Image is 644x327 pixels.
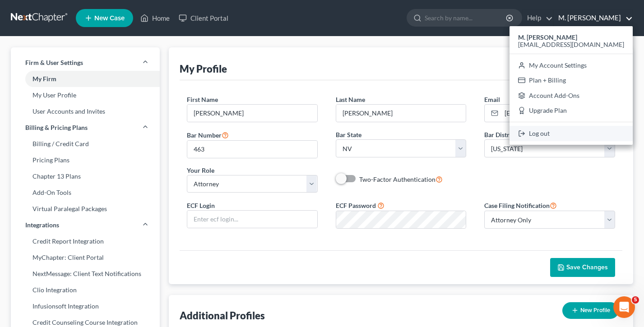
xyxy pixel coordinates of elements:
input: Enter first name... [187,105,317,122]
a: My User Profile [11,87,160,103]
a: Home [136,10,174,26]
a: M. [PERSON_NAME] [554,10,633,26]
a: Upgrade Plan [510,103,633,119]
span: Firm & User Settings [25,58,83,67]
a: My Account Settings [510,58,633,73]
label: ECF Login [187,201,215,210]
div: M. [PERSON_NAME] [510,26,633,145]
label: Bar Number [187,129,229,140]
iframe: Intercom live chat [613,296,635,318]
label: Case Filing Notification [484,200,557,211]
span: Two-Factor Authentication [359,175,436,183]
a: Firm & User Settings [11,55,160,71]
span: Last Name [336,96,365,103]
strong: M. [PERSON_NAME] [518,33,577,41]
span: First Name [187,96,218,103]
a: Virtual Paralegal Packages [11,201,160,217]
input: Enter email... [501,105,615,122]
div: My Profile [180,62,227,75]
a: Client Portal [174,10,233,26]
span: Email [484,96,500,103]
a: Pricing Plans [11,152,160,168]
input: Search by name... [425,9,507,26]
span: [EMAIL_ADDRESS][DOMAIN_NAME] [518,41,624,48]
a: Credit Report Integration [11,233,160,249]
a: MyChapter: Client Portal [11,249,160,266]
span: 5 [632,296,639,304]
span: Save Changes [566,263,608,271]
label: ECF Password [336,201,376,210]
div: Additional Profiles [180,309,265,322]
button: Save Changes [550,258,615,277]
button: New Profile [562,302,619,319]
a: Clio Integration [11,282,160,298]
a: Help [523,10,553,26]
a: User Accounts and Invites [11,103,160,120]
a: Infusionsoft Integration [11,298,160,314]
a: Add-On Tools [11,184,160,201]
a: Billing & Pricing Plans [11,120,160,136]
span: Your Role [187,166,214,174]
a: Billing / Credit Card [11,136,160,152]
a: NextMessage: Client Text Notifications [11,266,160,282]
span: Billing & Pricing Plans [25,123,88,132]
span: Integrations [25,221,59,230]
a: Account Add-Ons [510,88,633,103]
a: Log out [510,126,633,141]
a: Plan + Billing [510,73,633,88]
input: Enter last name... [336,105,466,122]
input: # [187,141,317,158]
label: Bar State [336,130,361,139]
a: Chapter 13 Plans [11,168,160,184]
a: My Firm [11,71,160,87]
a: Integrations [11,217,160,233]
label: Bar District [484,130,517,139]
input: Enter ecf login... [187,211,317,228]
span: New Case [94,15,125,22]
